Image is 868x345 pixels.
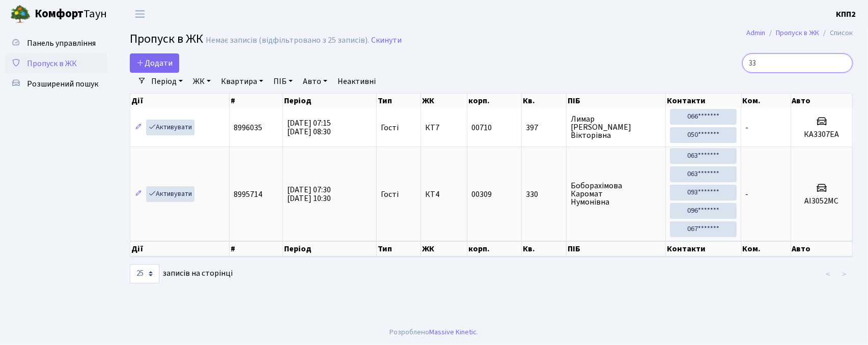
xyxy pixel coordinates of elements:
[230,94,283,108] th: #
[567,94,666,108] th: ПІБ
[467,94,522,108] th: корп.
[742,53,853,73] input: Пошук...
[299,73,331,90] a: Авто
[27,58,77,69] span: Пропуск в ЖК
[421,241,467,256] th: ЖК
[5,74,107,94] a: Розширений пошук
[35,6,83,22] b: Комфорт
[35,6,107,23] span: Таун
[430,327,477,337] a: Massive Kinetic
[666,241,741,256] th: Контакти
[795,196,848,206] h5: АІ3052МС
[130,30,203,48] span: Пропуск в ЖК
[421,94,467,108] th: ЖК
[217,73,267,90] a: Квартира
[390,327,479,338] div: Розроблено .
[381,124,399,132] span: Гості
[287,184,331,204] span: [DATE] 07:30 [DATE] 10:30
[5,53,107,74] a: Пропуск в ЖК
[130,94,230,108] th: Дії
[127,6,153,22] button: Переключити навігацію
[471,189,492,200] span: 00309
[819,27,853,39] li: Список
[526,124,562,132] span: 397
[836,8,856,20] a: КПП2
[27,78,98,90] span: Розширений пошук
[136,57,173,69] span: Додати
[147,73,187,90] a: Період
[791,94,853,108] th: Авто
[742,241,791,256] th: Ком.
[130,53,179,73] a: Додати
[130,264,159,283] select: записів на сторінці
[287,118,331,137] span: [DATE] 07:15 [DATE] 08:30
[269,73,297,90] a: ПІБ
[377,241,421,256] th: Тип
[795,130,848,139] h5: КА3307ЕА
[333,73,380,90] a: Неактивні
[731,22,868,44] nav: breadcrumb
[425,190,463,198] span: КТ4
[571,115,661,139] span: Лимар [PERSON_NAME] Вікторівна
[10,4,31,24] img: logo.png
[526,190,562,198] span: 330
[745,122,748,133] span: -
[522,241,567,256] th: Кв.
[745,189,748,200] span: -
[742,94,791,108] th: Ком.
[130,241,230,256] th: Дії
[471,122,492,133] span: 00710
[522,94,567,108] th: Кв.
[130,264,233,283] label: записів на сторінці
[666,94,741,108] th: Контакти
[283,241,377,256] th: Період
[189,73,215,90] a: ЖК
[381,190,399,198] span: Гості
[234,189,262,200] span: 8995714
[5,33,107,53] a: Панель управління
[836,9,856,20] b: КПП2
[377,94,421,108] th: Тип
[425,124,463,132] span: КТ7
[146,186,194,202] a: Активувати
[146,120,194,135] a: Активувати
[746,27,765,38] a: Admin
[283,94,377,108] th: Період
[230,241,283,256] th: #
[776,27,819,38] a: Пропуск в ЖК
[571,182,661,206] span: Боборахімова Каромат Нумонівна
[206,36,369,45] div: Немає записів (відфільтровано з 25 записів).
[567,241,666,256] th: ПІБ
[371,36,402,45] a: Скинути
[791,241,853,256] th: Авто
[234,122,262,133] span: 8996035
[27,38,96,49] span: Панель управління
[467,241,522,256] th: корп.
